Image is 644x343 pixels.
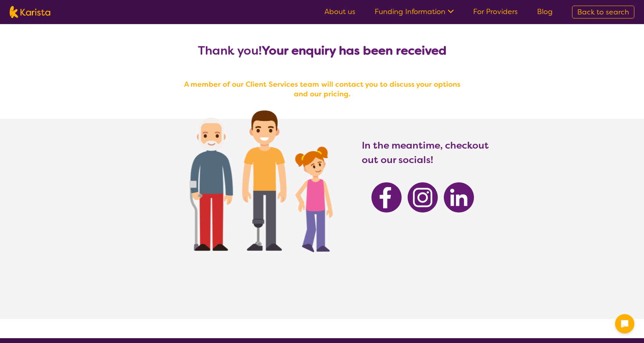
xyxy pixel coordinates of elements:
[408,182,438,212] img: Karista Instagram
[375,7,454,16] a: Funding Information
[166,90,350,267] img: Karista provider enquiry success
[177,43,467,58] h2: Thank you!
[177,80,467,99] h4: A member of our Client Services team will contact you to discuss your options and our pricing.
[444,182,474,212] img: Karista Linkedin
[324,7,355,16] a: About us
[572,6,634,18] a: Back to search
[262,43,447,59] b: Your enquiry has been received
[10,6,50,18] img: Karista logo
[473,7,518,16] a: For Providers
[371,182,402,212] img: Karista Facebook
[577,7,629,17] span: Back to search
[537,7,553,16] a: Blog
[362,138,490,167] h3: In the meantime, checkout out our socials!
